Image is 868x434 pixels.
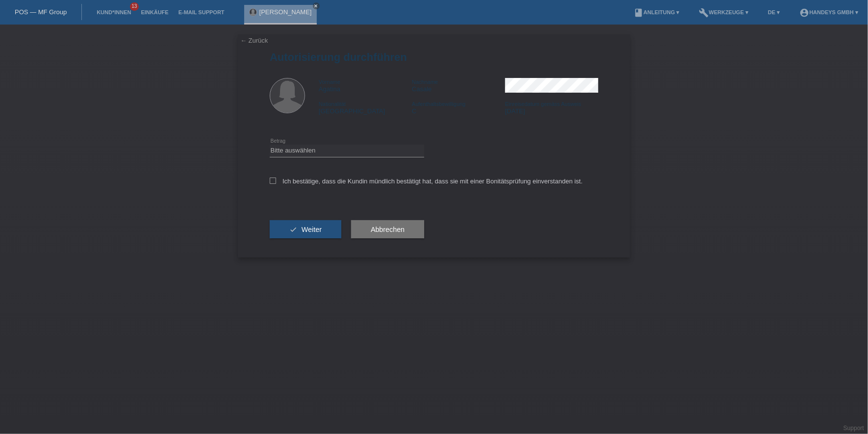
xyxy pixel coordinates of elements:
[412,100,505,115] div: C
[794,9,863,15] a: account_circleHandeys GmbH ▾
[319,100,412,115] div: [GEOGRAPHIC_DATA]
[799,8,809,18] i: account_circle
[843,425,864,432] a: Support
[351,220,424,239] button: Abbrechen
[289,226,297,233] i: check
[240,37,268,44] a: ← Zurück
[319,79,340,85] span: Vorname
[319,78,412,93] div: Agatina
[699,8,709,18] i: build
[412,79,438,85] span: Nachname
[314,3,319,8] i: close
[629,9,684,15] a: bookAnleitung ▾
[270,178,583,185] label: Ich bestätige, dass die Kundin mündlich bestätigt hat, dass sie mit einer Bonitätsprüfung einvers...
[412,78,505,93] div: Casale
[174,9,230,15] a: E-Mail Support
[15,8,67,16] a: POS — MF Group
[270,220,341,239] button: check Weiter
[313,2,320,9] a: close
[505,100,598,115] div: [DATE]
[130,2,139,11] span: 13
[302,226,322,233] span: Weiter
[319,101,346,107] span: Nationalität
[136,9,173,15] a: Einkäufe
[270,51,598,63] h1: Autorisierung durchführen
[505,101,581,107] span: Einreisedatum gemäss Ausweis
[259,8,312,16] a: [PERSON_NAME]
[371,226,405,233] span: Abbrechen
[634,8,643,18] i: book
[694,9,754,15] a: buildWerkzeuge ▾
[92,9,136,15] a: Kund*innen
[763,9,785,15] a: DE ▾
[412,101,465,107] span: Aufenthaltsbewilligung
